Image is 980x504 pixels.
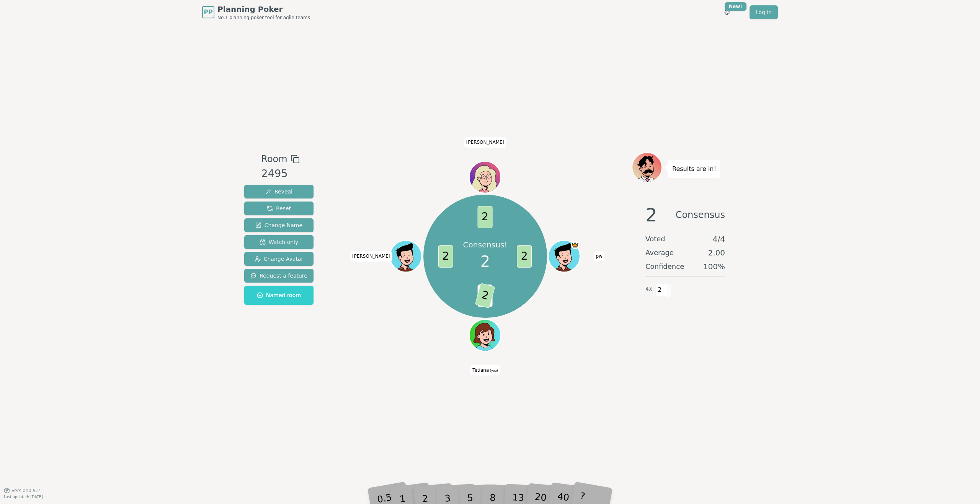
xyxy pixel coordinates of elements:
[438,245,453,268] span: 2
[645,285,652,293] span: 4 x
[255,255,304,263] span: Change Avatar
[720,5,734,19] button: New!
[750,5,778,19] a: Log in
[645,261,684,272] span: Confidence
[250,272,307,280] span: Request a feature
[463,239,508,250] p: Consensus!
[267,205,291,212] span: Reset
[480,250,490,273] span: 2
[517,245,532,268] span: 2
[261,152,287,166] span: Room
[672,164,716,174] p: Results are in!
[11,488,40,494] span: Version 0.9.2
[4,495,43,499] span: Last updated: [DATE]
[475,283,495,309] span: 2
[261,166,299,182] div: 2495
[713,234,725,244] span: 4 / 4
[204,8,212,17] span: PP
[571,241,579,249] span: pw is the host
[202,4,310,21] a: PPPlanning PokerNo.1 planning poker tool for agile teams
[265,188,292,195] span: Reveal
[464,137,506,148] span: Click to change your name
[478,206,493,228] span: 2
[257,291,301,299] span: Named room
[244,269,314,283] button: Request a feature
[244,202,314,215] button: Reset
[645,247,674,258] span: Average
[255,221,302,229] span: Change Name
[703,261,725,272] span: 100 %
[645,234,665,244] span: Voted
[244,185,314,198] button: Reveal
[260,238,299,246] span: Watch only
[676,206,725,224] span: Consensus
[217,4,310,15] span: Planning Poker
[655,283,664,296] span: 2
[708,247,725,258] span: 2.00
[470,320,500,350] button: Click to change your avatar
[244,252,314,266] button: Change Avatar
[244,286,314,305] button: Named room
[470,365,500,376] span: Click to change your name
[4,488,40,494] button: Version0.9.2
[645,206,657,224] span: 2
[350,251,392,262] span: Click to change your name
[217,15,310,21] span: No.1 planning poker tool for agile teams
[725,2,746,11] div: New!
[594,251,604,262] span: Click to change your name
[244,218,314,232] button: Change Name
[489,369,498,372] span: (you)
[244,235,314,249] button: Watch only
